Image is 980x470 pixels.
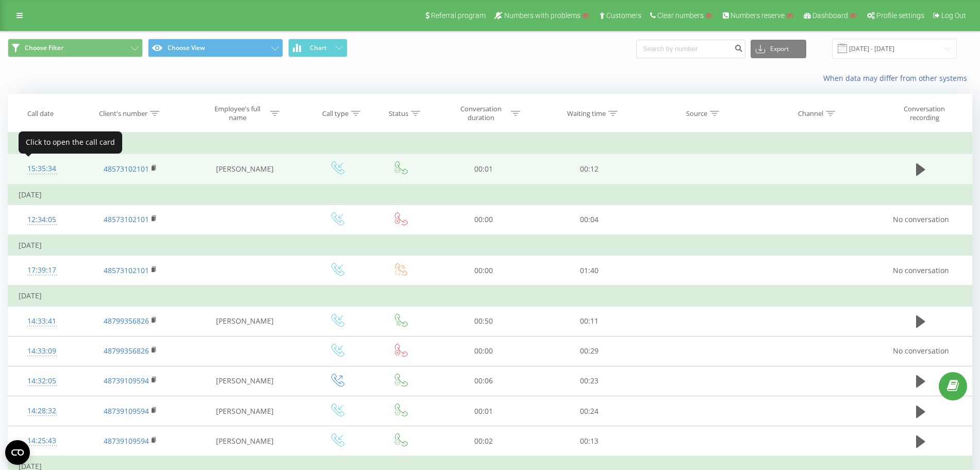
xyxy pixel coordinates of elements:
div: Channel [798,109,823,118]
td: [PERSON_NAME] [186,154,304,184]
td: 01:40 [536,256,642,286]
td: [DATE] [8,235,972,256]
a: 48799356826 [104,316,149,326]
a: 48739109594 [104,406,149,416]
button: Open CMP widget [5,440,30,465]
td: 00:24 [536,396,642,426]
div: Employee's full name [207,105,268,122]
td: [PERSON_NAME] [186,396,304,426]
td: 00:00 [430,205,536,235]
a: When data may differ from other systems [823,73,972,83]
td: 00:13 [536,426,642,457]
span: Choose Filter [25,44,63,52]
button: Choose View [148,39,283,57]
a: 48573102101 [104,164,149,174]
a: 48739109594 [104,376,149,385]
td: 00:12 [536,154,642,184]
input: Search by number [636,40,745,58]
span: No conversation [893,265,949,275]
td: 00:00 [430,256,536,286]
div: 14:32:05 [19,371,65,391]
span: Profile settings [876,11,924,20]
div: Conversation recording [891,105,958,122]
button: Choose Filter [8,39,143,57]
td: 00:23 [536,366,642,396]
span: No conversation [893,214,949,224]
td: 00:06 [430,366,536,396]
div: Click to open the call card [19,131,122,154]
div: Conversation duration [453,105,508,122]
td: [DATE] [8,133,972,154]
td: [PERSON_NAME] [186,306,304,336]
td: 00:00 [430,336,536,366]
div: Call type [322,109,348,118]
span: Numbers with problems [504,11,580,20]
td: [PERSON_NAME] [186,366,304,396]
td: [PERSON_NAME] [186,426,304,457]
span: Clear numbers [657,11,704,20]
div: Client's number [99,109,147,118]
div: 12:34:05 [19,210,65,230]
button: Chart [288,39,347,57]
td: 00:29 [536,336,642,366]
td: 00:01 [430,154,536,184]
span: No conversation [893,346,949,356]
span: Log Out [941,11,966,20]
a: 48573102101 [104,265,149,275]
td: 00:04 [536,205,642,235]
td: 00:50 [430,306,536,336]
div: 15:35:34 [19,159,65,179]
td: [DATE] [8,184,972,205]
div: 14:33:09 [19,341,65,361]
div: Source [686,109,707,118]
a: 48739109594 [104,436,149,446]
div: 14:33:41 [19,311,65,331]
div: Waiting time [567,109,606,118]
span: Chart [310,44,327,52]
td: [DATE] [8,286,972,306]
td: 00:02 [430,426,536,457]
span: Dashboard [812,11,848,20]
td: 00:11 [536,306,642,336]
div: 17:39:17 [19,260,65,280]
div: 14:28:32 [19,401,65,421]
div: 14:25:43 [19,431,65,451]
div: Call date [27,109,54,118]
div: Status [389,109,408,118]
button: Export [751,40,806,58]
a: 48799356826 [104,346,149,356]
td: 00:01 [430,396,536,426]
span: Referral program [431,11,486,20]
span: Numbers reserve [730,11,785,20]
a: 48573102101 [104,214,149,224]
span: Customers [606,11,641,20]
